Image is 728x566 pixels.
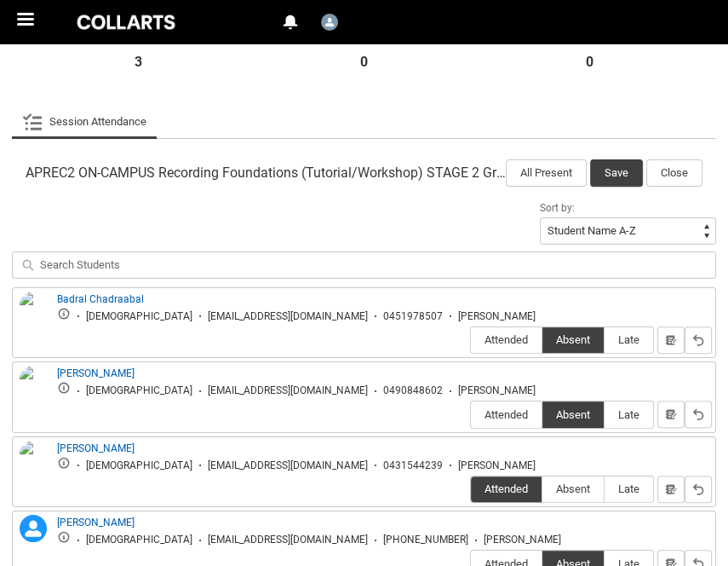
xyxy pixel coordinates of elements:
span: Late [605,408,653,421]
li: Session Attendance [12,105,157,139]
div: [EMAIL_ADDRESS][DOMAIN_NAME] [208,310,368,323]
strong: 0 [586,54,593,71]
span: Sort by: [540,202,575,214]
span: APREC2 ON-CAMPUS Recording Foundations (Tutorial/Workshop) STAGE 2 Group 2 [26,165,506,182]
div: [PERSON_NAME] [458,459,536,472]
span: Absent [542,333,604,346]
button: Save [590,159,643,187]
button: Reset [685,476,712,503]
div: 0431544239 [383,459,443,472]
div: 0490848602 [383,384,443,397]
a: [PERSON_NAME] [57,517,135,528]
div: [DEMOGRAPHIC_DATA] [86,310,192,323]
button: Notes [657,326,685,354]
span: Attended [471,333,542,346]
div: 0451978507 [383,310,443,323]
div: [PERSON_NAME] [458,384,536,397]
input: Search Students [12,251,716,279]
img: User16617361043711831951 [321,14,338,31]
a: Badral Chadraabal [57,293,144,305]
div: [DEMOGRAPHIC_DATA] [86,384,192,397]
img: Badral Chadraabal [20,292,47,329]
a: [PERSON_NAME] [57,367,135,379]
div: [EMAIL_ADDRESS][DOMAIN_NAME] [208,384,368,397]
span: Late [605,333,653,346]
span: Absent [542,408,604,421]
button: Reset [685,326,712,354]
a: [PERSON_NAME] [57,442,135,454]
button: Notes [657,476,685,503]
div: [PERSON_NAME] [458,310,536,323]
div: [DEMOGRAPHIC_DATA] [86,534,192,546]
strong: 0 [360,54,368,71]
img: Jay Jensen [20,441,47,478]
button: Notes [657,401,685,428]
button: All Present [506,159,587,187]
lightning-icon: Mahmoud Eissa [20,515,47,542]
div: [EMAIL_ADDRESS][DOMAIN_NAME] [208,534,368,546]
img: Emmalee Hunter [20,366,47,403]
button: Reset [685,401,712,428]
div: [DEMOGRAPHIC_DATA] [86,459,192,472]
div: [PHONE_NUMBER] [383,534,468,546]
span: Attended [471,408,542,421]
span: Attended [471,482,542,495]
span: Late [605,482,653,495]
button: Close [646,159,702,187]
div: [EMAIL_ADDRESS][DOMAIN_NAME] [208,459,368,472]
span: Absent [542,482,604,495]
div: [PERSON_NAME] [484,534,561,546]
button: User Profile User16617361043711831951 [317,7,342,34]
strong: 3 [135,54,142,71]
a: Session Attendance [22,105,146,139]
